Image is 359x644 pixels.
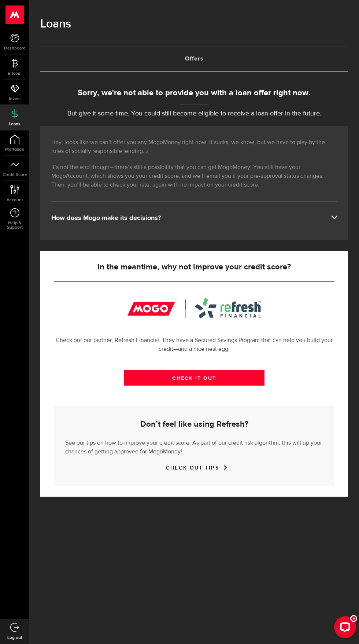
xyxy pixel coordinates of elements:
[51,163,337,189] p: It’s not the end though—there’s still a possibility that you can get MogoMoney! You still have yo...
[40,15,348,34] h1: Loans
[40,87,348,99] div: Sorry, we're not able to provide you with a loan offer right now.
[51,214,337,222] div: How does Mogo make its decisions?
[51,138,337,156] p: Hey, looks like we can’t offer you any MogoMoney right now. It sucks, we know, but we have to pla...
[328,613,359,644] iframe: LiveChat chat widget
[124,370,264,386] a: CHECK IT OUT
[65,420,323,429] h5: Don’t feel like using Refresh?
[54,336,334,354] p: Check out our partner, Refresh Financial. They have a Secured Savings Program that can help you b...
[40,47,348,71] ul: Tabs Navigation
[65,437,323,456] p: See our tips on how to improve your credit score. As part of our credit risk algorithm, this will...
[54,263,334,272] h5: In the meantime, why not improve your credit score?
[40,109,348,119] p: But give it some time. You could still become eligible to receive a loan offer in the future.
[40,47,348,71] a: Offers
[166,465,222,471] a: CHECK OUT TIPS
